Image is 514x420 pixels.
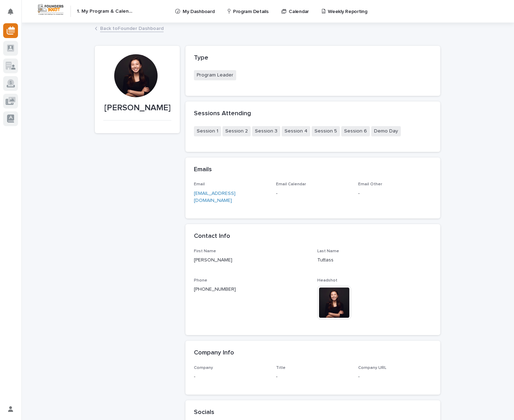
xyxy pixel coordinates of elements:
[194,349,234,357] h2: Company Info
[77,8,134,14] h2: 1. My Program & Calendar
[252,126,280,136] span: Session 3
[317,249,339,253] span: Last Name
[194,166,212,174] h2: Emails
[194,70,236,80] span: Program Leader
[194,366,213,370] span: Company
[194,54,208,62] h2: Type
[358,182,382,186] span: Email Other
[100,24,164,32] a: Back toFounder Dashboard
[222,126,251,136] span: Session 2
[317,257,432,264] p: Tuttass
[282,126,310,136] span: Session 4
[194,249,216,253] span: First Name
[317,278,337,283] span: Headshot
[276,190,350,197] p: -
[358,373,432,381] p: -
[103,103,171,113] p: [PERSON_NAME]
[358,190,432,197] p: -
[371,126,401,136] span: Demo Day
[194,182,205,186] span: Email
[194,257,309,264] p: [PERSON_NAME]
[194,233,230,240] h2: Contact Info
[194,287,236,292] a: [PHONE_NUMBER]
[9,8,18,20] div: Notifications
[37,3,65,16] img: Workspace Logo
[194,126,221,136] span: Session 1
[194,191,235,203] a: [EMAIL_ADDRESS][DOMAIN_NAME]
[194,278,207,283] span: Phone
[312,126,340,136] span: Session 5
[194,110,251,118] h2: Sessions Attending
[358,366,386,370] span: Company URL
[194,409,214,416] h2: Socials
[276,366,286,370] span: Title
[3,4,18,19] button: Notifications
[276,373,350,381] p: -
[276,182,306,186] span: Email Calendar
[341,126,370,136] span: Session 6
[194,373,268,381] p: -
